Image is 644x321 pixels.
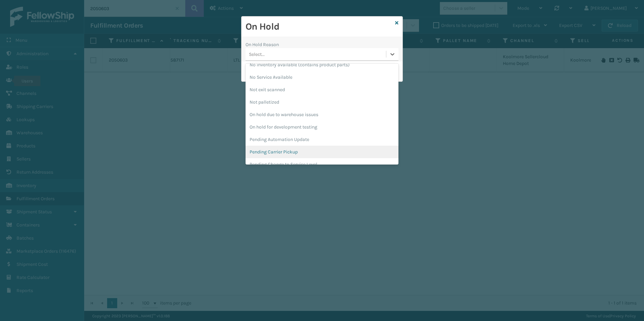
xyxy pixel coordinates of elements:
[246,71,398,83] div: No Service Available
[249,51,265,58] div: Select...
[246,146,398,158] div: Pending Carrier Pickup
[246,21,392,33] h2: On Hold
[246,133,398,146] div: Pending Automation Update
[246,108,398,121] div: On hold due to warehouse issues
[246,121,398,133] div: On hold for development testing
[246,41,279,48] label: On Hold Reason
[246,59,398,71] div: No inventory available (contains product parts)
[246,96,398,108] div: Not palletized
[246,158,398,171] div: Pending Change to Service Level
[246,83,398,96] div: Not exit scanned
